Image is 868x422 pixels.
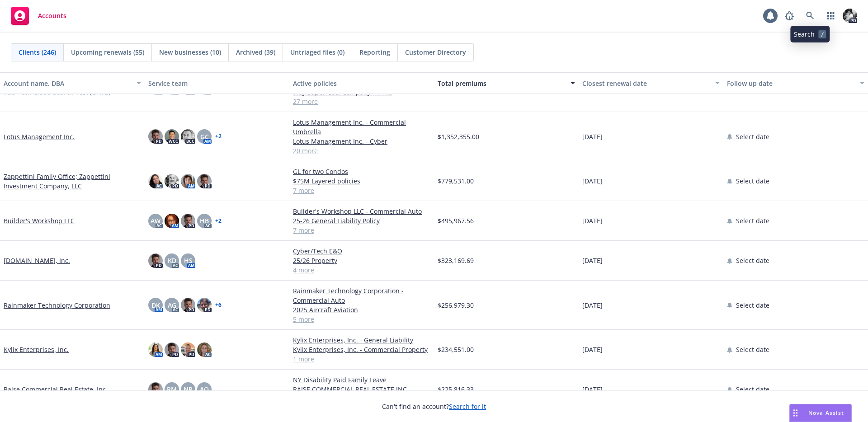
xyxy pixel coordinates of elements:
[4,256,70,265] a: [DOMAIN_NAME], Inc.
[181,129,195,144] img: photo
[200,384,209,394] span: AO
[293,314,430,324] a: 5 more
[293,246,430,256] a: Cyber/Tech E&O
[582,384,603,394] span: [DATE]
[19,47,56,57] span: Clients (246)
[4,384,108,394] a: Raise Commercial Real Estate, Inc.
[197,174,212,188] img: photo
[438,384,474,394] span: $225,816.33
[293,305,430,314] a: 2025 Aircraft Aviation
[736,345,769,354] span: Select date
[148,129,163,144] img: photo
[293,286,430,305] a: Rainmaker Technology Corporation - Commercial Auto
[165,214,179,228] img: photo
[167,384,177,394] span: RM
[181,214,195,228] img: photo
[438,132,479,141] span: $1,352,355.00
[165,342,179,357] img: photo
[438,256,474,265] span: $323,169.69
[4,79,131,88] div: Account name, DBA
[723,72,868,94] button: Follow up date
[289,72,434,94] button: Active policies
[843,9,857,23] img: photo
[582,256,603,265] span: [DATE]
[290,47,344,57] span: Untriaged files (0)
[736,176,769,186] span: Select date
[4,300,110,310] a: Rainmaker Technology Corporation
[148,342,163,357] img: photo
[293,225,430,235] a: 7 more
[197,342,212,357] img: photo
[4,216,75,225] a: Builder's Workshop LLC
[4,172,141,191] a: Zappettini Family Office; Zappettini Investment Company, LLC
[582,132,603,141] span: [DATE]
[582,176,603,186] span: [DATE]
[145,72,289,94] button: Service team
[148,174,163,188] img: photo
[293,375,430,384] a: NY Disability Paid Family Leave
[159,47,221,57] span: New businesses (10)
[38,12,66,19] span: Accounts
[382,402,486,411] span: Can't find an account?
[293,354,430,364] a: 1 more
[434,72,579,94] button: Total premiums
[582,216,603,225] span: [DATE]
[215,218,222,224] a: + 2
[293,97,430,106] a: 27 more
[4,132,75,141] a: Lotus Management Inc.
[200,216,209,225] span: HB
[293,216,430,225] a: 25-26 General Liability Policy
[801,7,819,25] a: Search
[293,335,430,345] a: Kylix Enterprises, Inc. - General Liability
[215,134,222,139] a: + 2
[736,216,769,225] span: Select date
[405,47,466,57] span: Customer Directory
[780,7,798,25] a: Report a Bug
[148,382,163,397] img: photo
[151,300,160,310] span: DK
[822,7,840,25] a: Switch app
[181,342,195,357] img: photo
[293,146,430,155] a: 20 more
[148,253,163,268] img: photo
[582,300,603,310] span: [DATE]
[727,79,854,88] div: Follow up date
[293,167,430,176] a: GL for two Condos
[582,345,603,354] span: [DATE]
[200,132,209,141] span: GC
[71,47,144,57] span: Upcoming renewals (55)
[184,256,193,265] span: HS
[808,409,844,417] span: Nova Assist
[151,216,160,225] span: AW
[236,47,275,57] span: Archived (39)
[293,176,430,186] a: $75M Layered policies
[789,404,852,422] button: Nova Assist
[359,47,390,57] span: Reporting
[293,265,430,275] a: 4 more
[215,302,222,308] a: + 6
[181,298,195,312] img: photo
[736,256,769,265] span: Select date
[438,216,474,225] span: $495,967.56
[736,132,769,141] span: Select date
[736,384,769,394] span: Select date
[197,298,212,312] img: photo
[165,174,179,188] img: photo
[582,79,710,88] div: Closest renewal date
[168,256,176,265] span: KD
[184,384,193,394] span: NR
[293,345,430,354] a: Kylix Enterprises, Inc. - Commercial Property
[293,136,430,146] a: Lotus Management Inc. - Cyber
[148,79,286,88] div: Service team
[438,345,474,354] span: $234,551.00
[4,345,69,354] a: Kylix Enterprises, Inc.
[165,129,179,144] img: photo
[293,117,430,136] a: Lotus Management Inc. - Commercial Umbrella
[293,206,430,216] a: Builder's Workshop LLC - Commercial Auto
[438,79,565,88] div: Total premiums
[449,402,486,411] a: Search for it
